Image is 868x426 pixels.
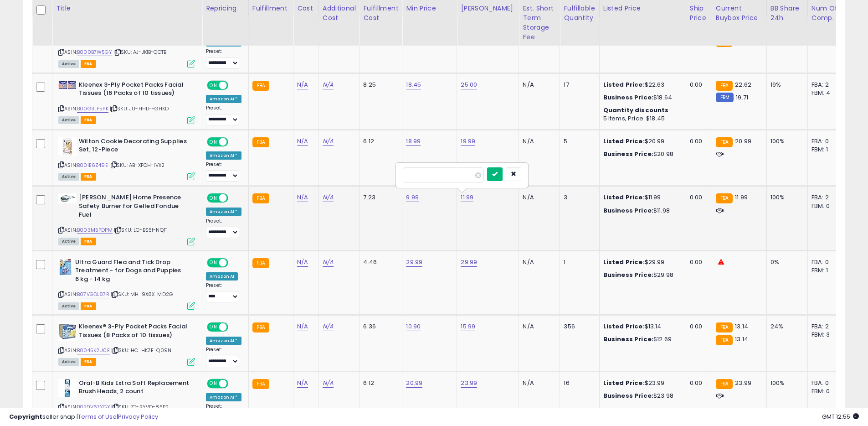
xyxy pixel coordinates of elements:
[603,81,679,89] div: $22.63
[227,81,241,89] span: OFF
[58,322,77,341] img: 51xrCtC5kEL._SL40_.jpg
[208,194,219,202] span: ON
[58,137,77,156] img: 41PFyoM3YCL._SL40_.jpg
[716,335,733,345] small: FBA
[523,81,553,89] div: N/A
[363,379,395,387] div: 6.12
[770,379,801,387] div: 100%
[406,322,421,331] a: 10.90
[812,137,842,145] div: FBA: 0
[206,4,245,13] div: Repricing
[297,137,308,146] a: N/A
[406,379,422,388] a: 20.99
[603,322,645,331] b: Listed Price:
[603,335,653,343] b: Business Price:
[603,379,679,387] div: $23.99
[812,193,842,202] div: FBA: 2
[603,94,679,102] div: $18.64
[564,379,592,387] div: 16
[603,392,679,400] div: $23.98
[603,114,679,123] div: 5 Items, Price: $18.45
[227,259,241,266] span: OFF
[406,137,421,146] a: 18.99
[227,138,241,145] span: OFF
[9,412,42,421] strong: Copyright
[58,116,79,124] span: All listings currently available for purchase on Amazon
[735,137,751,145] span: 20.99
[252,322,269,332] small: FBA
[81,238,96,245] span: FBA
[406,4,453,13] div: Min Price
[81,116,96,124] span: FBA
[58,358,79,366] span: All listings currently available for purchase on Amazon
[58,193,77,203] img: 31MgBmIPVyL._SL40_.jpg
[736,93,748,102] span: 19.71
[363,193,395,202] div: 7.23
[564,258,592,266] div: 1
[206,151,241,160] div: Amazon AI *
[363,81,395,89] div: 8.25
[690,258,705,266] div: 0.00
[812,81,842,89] div: FBA: 2
[690,322,705,331] div: 0.00
[461,379,477,388] a: 23.99
[564,137,592,145] div: 5
[523,193,553,202] div: N/A
[252,258,269,268] small: FBA
[523,258,553,266] div: N/A
[56,4,198,13] div: Title
[323,137,334,146] a: N/A
[770,4,804,23] div: BB Share 24h.
[564,322,592,331] div: 356
[735,322,748,331] span: 13.14
[114,226,168,234] span: | SKU: LC-BS51-NQF1
[735,335,748,343] span: 13.14
[461,322,475,331] a: 15.99
[58,322,195,365] div: ASIN:
[9,413,158,421] div: seller snap | |
[770,137,801,145] div: 100%
[603,206,653,215] b: Business Price:
[603,4,682,13] div: Listed Price
[58,81,77,89] img: 51dachW5S4L._SL40_.jpg
[323,4,356,23] div: Additional Cost
[812,331,842,339] div: FBM: 3
[58,137,195,180] div: ASIN:
[206,282,241,303] div: Preset:
[206,272,238,281] div: Amazon AI
[461,193,473,202] a: 11.99
[208,379,219,387] span: ON
[603,106,679,114] div: :
[252,137,269,147] small: FBA
[77,48,112,56] a: B000B7W5GY
[111,347,171,354] span: | SKU: HC-HKZE-Q09N
[603,258,679,266] div: $29.99
[297,80,308,89] a: N/A
[690,81,705,89] div: 0.00
[252,81,269,91] small: FBA
[770,193,801,202] div: 100%
[564,193,592,202] div: 3
[206,161,241,182] div: Preset:
[58,60,79,68] span: All listings currently available for purchase on Amazon
[716,81,733,91] small: FBA
[603,150,679,158] div: $20.98
[79,81,190,100] b: Kleenex 3-Ply Pocket Packs Facial Tissues (16 Packs of 10 tissues)
[79,137,190,156] b: Wilton Cookie Decorating Supplies Set, 12-Piece
[690,137,705,145] div: 0.00
[58,238,79,245] span: All listings currently available for purchase on Amazon
[206,105,241,125] div: Preset:
[603,193,645,202] b: Listed Price:
[297,258,308,267] a: N/A
[252,4,289,13] div: Fulfillment
[603,80,645,89] b: Listed Price:
[111,291,173,298] span: | SKU: MH-9X8X-MD2G
[461,137,475,146] a: 19.99
[297,322,308,331] a: N/A
[77,347,110,354] a: B0045K2U0E
[81,302,96,310] span: FBA
[564,81,592,89] div: 17
[716,137,733,147] small: FBA
[603,207,679,215] div: $11.98
[735,80,751,89] span: 22.62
